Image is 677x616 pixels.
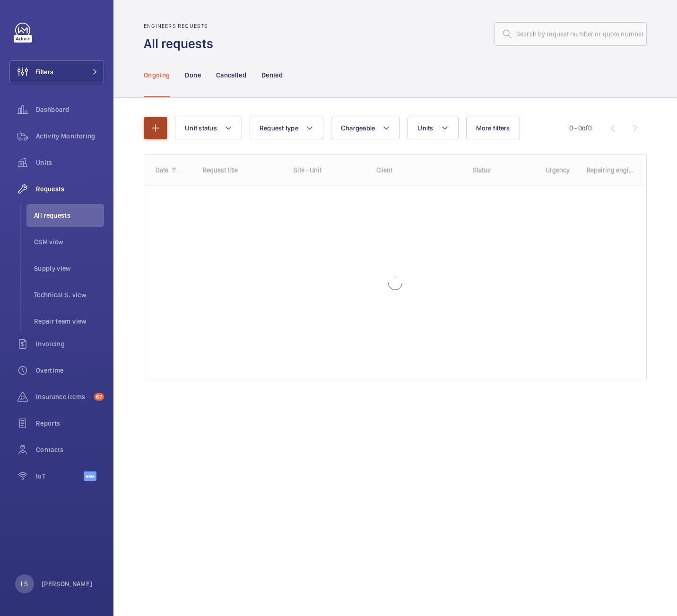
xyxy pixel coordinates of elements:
[476,124,510,132] span: More filters
[36,158,104,167] span: Units
[175,117,242,139] button: Unit status
[36,105,104,114] span: Dashboard
[36,419,104,428] span: Reports
[331,117,400,139] button: Chargeable
[144,70,170,80] p: Ongoing
[144,35,219,52] h1: All requests
[34,290,104,299] span: Technical S. view
[261,70,283,80] p: Denied
[569,125,592,131] span: 0 - 0 0
[260,124,298,132] span: Request type
[36,366,104,375] span: Overtime
[36,445,104,454] span: Contacts
[408,117,458,139] button: Units
[36,471,84,481] span: IoT
[36,184,104,194] span: Requests
[495,22,647,46] input: Search by request number or quote number
[9,60,104,83] button: Filters
[34,237,104,247] span: CSM view
[36,392,90,402] span: Insurance items
[34,317,104,326] span: Repair team view
[144,23,219,29] h2: Engineers requests
[34,211,104,220] span: All requests
[250,117,323,139] button: Request type
[34,264,104,273] span: Supply view
[582,124,588,132] span: of
[42,579,93,589] p: [PERSON_NAME]
[94,393,104,401] span: 67
[84,471,96,481] span: Beta
[185,70,200,80] p: Done
[36,339,104,349] span: Invoicing
[35,67,53,77] span: Filters
[341,124,375,132] span: Chargeable
[185,124,217,132] span: Unit status
[466,117,520,139] button: More filters
[36,131,104,141] span: Activity Monitoring
[216,70,246,80] p: Cancelled
[21,579,28,589] p: LS
[417,124,433,132] span: Units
